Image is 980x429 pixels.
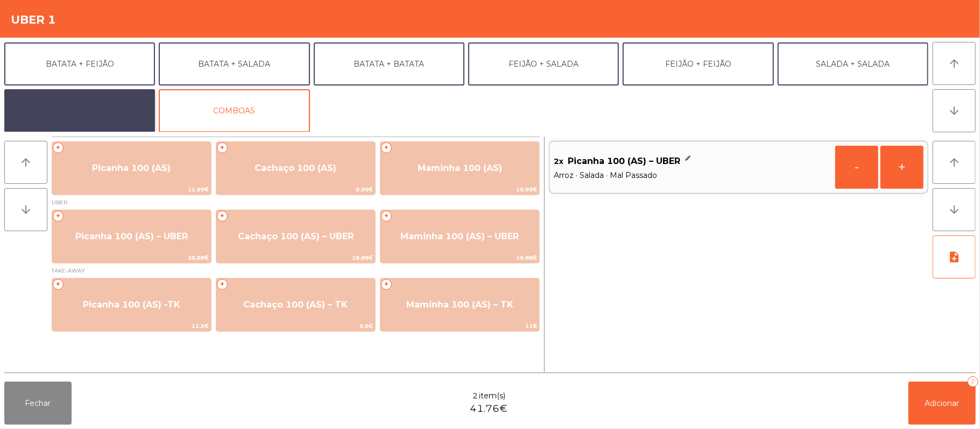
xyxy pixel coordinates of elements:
i: arrow_downward [948,104,961,117]
span: Cachaço 100 (AS) – UBER [238,231,354,241]
span: + [381,279,392,290]
button: arrow_upward [4,141,47,184]
span: + [217,211,228,221]
button: arrow_downward [933,188,976,231]
i: note_add [948,251,961,263]
button: SALADA + SALADA [778,42,928,85]
span: Maminha 100 (AS) – UBER [400,231,519,241]
span: Picanha 100 (AS) – UBER [75,231,188,241]
span: Cachaço 100 (AS) [255,163,336,173]
button: BATATA + SALADA [159,42,309,85]
span: Maminha 100 (AS) [418,163,502,173]
button: BATATA + BATATA [314,42,464,85]
button: arrow_downward [933,89,976,132]
span: Maminha 100 (AS) – TK [406,299,513,310]
span: + [381,142,392,153]
span: 18.88€ [216,253,375,263]
button: BATATA + FEIJÃO [4,42,155,85]
span: 19.88€ [380,253,539,263]
span: + [217,279,228,290]
span: 11.5€ [52,321,211,331]
button: arrow_upward [933,42,976,85]
span: 11.99€ [52,184,211,195]
button: arrow_upward [933,141,976,184]
button: EXTRAS UBER [4,89,155,132]
span: item(s) [479,390,505,402]
span: Cachaço 100 (AS) – TK [243,299,348,310]
button: - [835,146,878,189]
button: FEIJÃO + FEIJÃO [623,42,773,85]
span: 9.99€ [216,184,375,195]
span: 20.88€ [52,253,211,263]
button: arrow_downward [4,188,47,231]
div: 2 [968,376,978,387]
h4: UBER 1 [11,12,56,28]
span: + [53,279,64,290]
button: + [880,146,923,189]
span: + [53,142,64,153]
span: Picanha 100 (AS) -TK [83,299,180,310]
span: Adicionar [925,398,960,408]
span: UBER [52,197,540,208]
span: + [217,142,228,153]
i: arrow_upward [19,156,32,169]
span: 41.76€ [470,402,508,416]
span: 9.5€ [216,321,375,331]
button: FEIJÃO + SALADA [468,42,619,85]
i: arrow_upward [948,57,961,70]
button: note_add [933,235,976,278]
span: 2x [554,153,563,169]
span: 2 [473,390,478,402]
button: COMBOAS [159,89,309,132]
span: Picanha 100 (AS) [92,163,171,173]
span: + [381,211,392,221]
span: TAKE-AWAY [52,266,540,276]
span: 10.99€ [380,184,539,195]
button: Fechar [4,382,72,425]
span: Arroz · Salada · Mal Passado [554,169,831,181]
span: + [53,211,64,221]
i: arrow_downward [948,203,961,216]
span: Picanha 100 (AS) – UBER [568,153,680,169]
span: 11€ [380,321,539,331]
button: Adicionar2 [908,382,976,425]
i: arrow_downward [19,203,32,216]
i: arrow_upward [948,156,961,169]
